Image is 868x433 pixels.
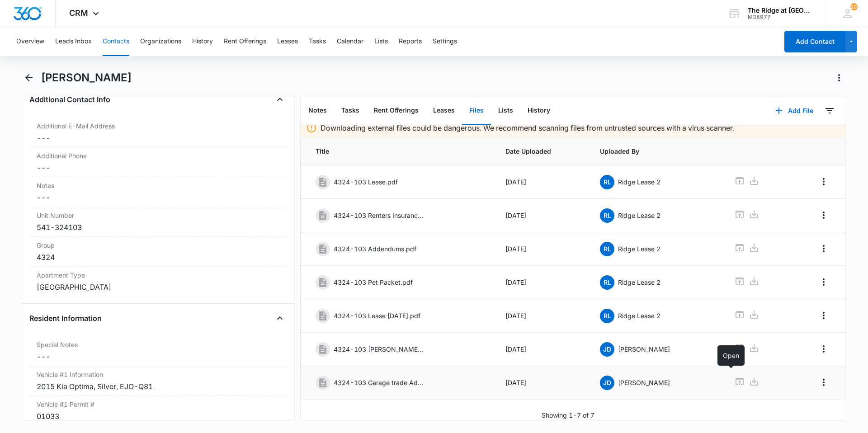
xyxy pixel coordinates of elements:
[426,97,462,125] button: Leases
[37,381,280,392] div: 2015 Kia Optima, Silver, EJO-Q81
[784,31,845,52] button: Add Contact
[367,97,426,125] button: Rent Offerings
[140,27,181,56] button: Organizations
[462,97,491,125] button: Files
[37,181,280,190] label: Notes
[600,175,614,189] span: RL
[600,275,614,290] span: RL
[334,344,424,354] p: 4324-103 [PERSON_NAME] and Lease offer rejection.pdf
[816,375,831,390] button: Overflow Menu
[816,342,831,356] button: Overflow Menu
[600,208,614,223] span: RL
[334,97,367,125] button: Tasks
[542,410,594,420] p: Showing 1-7 of 7
[321,122,735,133] p: Downloading external files could be dangerous. We recommend scanning files from untrusted sources...
[37,121,280,131] label: Additional E-Mail Address
[816,275,831,289] button: Overflow Menu
[433,27,457,56] button: Settings
[832,71,846,85] button: Actions
[618,244,660,254] p: Ridge Lease 2
[520,97,557,125] button: History
[29,177,287,207] div: Notes---
[29,94,110,105] h4: Additional Contact Info
[41,71,132,85] h1: [PERSON_NAME]
[37,340,280,349] label: Special Notes
[192,27,213,56] button: History
[224,27,266,56] button: Rent Offerings
[103,27,129,56] button: Contacts
[618,344,670,354] p: [PERSON_NAME]
[766,100,822,122] button: Add File
[334,177,398,187] p: 4324-103 Lease.pdf
[816,174,831,189] button: Overflow Menu
[29,237,287,267] div: Group4324
[495,199,590,232] td: [DATE]
[22,71,36,85] button: Back
[29,267,287,296] div: Apartment Type[GEOGRAPHIC_DATA]
[334,278,413,287] p: 4324-103 Pet Packet.pdf
[618,378,670,387] p: [PERSON_NAME]
[717,345,745,366] div: Open
[37,240,280,250] label: Group
[316,146,484,156] span: Title
[748,7,814,14] div: account name
[309,27,326,56] button: Tasks
[850,3,858,10] div: notifications count
[334,244,416,254] p: 4324-103 Addendums.pdf
[55,27,92,56] button: Leads Inbox
[495,333,590,366] td: [DATE]
[29,336,287,366] div: Special Notes---
[334,311,420,320] p: 4324-103 Lease [DATE].pdf
[495,165,590,199] td: [DATE]
[505,146,579,156] span: Date Uploaded
[37,252,280,263] div: 4324
[600,309,614,323] span: RL
[600,342,614,357] span: JD
[495,232,590,266] td: [DATE]
[618,311,660,320] p: Ridge Lease 2
[334,378,424,387] p: 4324-103 Garage trade Addendums.pdf
[37,411,280,422] div: 01033
[37,192,280,203] dd: ---
[29,147,287,177] div: Additional Phone---
[495,299,590,333] td: [DATE]
[337,27,363,56] button: Calendar
[37,151,280,160] label: Additional Phone
[37,370,280,379] label: Vehicle #1 Information
[495,266,590,299] td: [DATE]
[618,177,660,187] p: Ridge Lease 2
[850,3,858,10] span: 101
[334,211,424,220] p: 4324-103 Renters Insurance.pdf
[399,27,422,56] button: Reports
[816,208,831,222] button: Overflow Menu
[600,146,712,156] span: Uploaded By
[273,92,287,107] button: Close
[301,97,334,125] button: Notes
[816,241,831,256] button: Overflow Menu
[37,162,280,173] dd: ---
[600,376,614,390] span: JD
[37,282,280,292] div: [GEOGRAPHIC_DATA]
[374,27,388,56] button: Lists
[491,97,520,125] button: Lists
[822,104,837,118] button: Filters
[273,311,287,325] button: Close
[37,400,280,409] label: Vehicle #1 Permit #
[29,313,102,324] h4: Resident Information
[618,278,660,287] p: Ridge Lease 2
[69,8,88,18] span: CRM
[37,351,280,362] dd: ---
[37,270,280,280] label: Apartment Type
[29,396,287,426] div: Vehicle #1 Permit #01033
[600,242,614,256] span: RL
[29,118,287,147] div: Additional E-Mail Address---
[16,27,44,56] button: Overview
[748,14,814,20] div: account id
[618,211,660,220] p: Ridge Lease 2
[37,132,280,143] dd: ---
[37,211,280,220] label: Unit Number
[37,222,280,233] div: 541-324103
[29,366,287,396] div: Vehicle #1 Information2015 Kia Optima, Silver, EJO-Q81
[29,207,287,237] div: Unit Number541-324103
[277,27,298,56] button: Leases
